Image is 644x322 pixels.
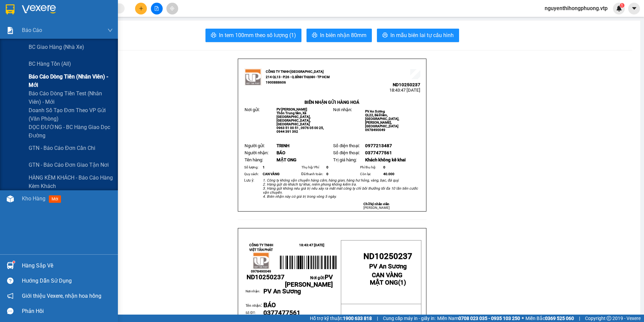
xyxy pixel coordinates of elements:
[390,31,454,39] span: In mẫu biên lai tự cấu hình
[320,31,366,39] span: In biên nhận 80mm
[29,106,113,123] span: Doanh số tạo đơn theo VP gửi (văn phòng)
[154,6,159,11] span: file-add
[263,165,265,169] span: 1
[7,27,14,34] img: solution-icon
[437,315,520,322] span: Miền Nam
[243,164,262,171] td: Số lượng:
[22,292,101,300] span: Giới thiệu Vexere, nhận hoa hồng
[285,273,333,288] span: PV [PERSON_NAME]
[377,315,378,322] span: |
[525,315,574,322] span: Miền Bắc
[333,107,352,112] span: Nơi nhận:
[135,3,147,14] button: plus
[263,309,300,317] span: 0377477561
[263,178,418,199] em: 1. Công ty không vận chuyển hàng cấm, hàng gian, hàng hư hỏng, vàng, bạc, đá quý. 2. Hàng gửi do ...
[29,123,113,140] span: DỌC ĐƯỜNG - BC hàng giao dọc đường
[383,165,385,169] span: 0
[263,288,301,295] span: PV An Sương
[263,301,276,309] span: BÁO
[277,111,311,126] span: Thôn Trung tâm, Xã [GEOGRAPHIC_DATA], [GEOGRAPHIC_DATA], [GEOGRAPHIC_DATA]
[246,303,261,308] span: Tên nhận
[393,82,420,87] span: ND10250237
[326,165,328,169] span: 0
[382,32,388,39] span: printer
[300,164,326,171] td: Thụ hộ/ Phí
[359,164,383,171] td: Phí thu hộ:
[310,315,372,322] span: Hỗ trợ kỹ thuật:
[29,161,109,169] span: GTN - Báo cáo đơn giao tận nơi
[7,293,13,299] span: notification
[365,150,392,155] span: 0377477561
[211,32,216,39] span: printer
[29,60,71,68] span: BC hàng tồn (all)
[363,202,389,206] strong: Chữ ký nhân viên
[370,279,398,286] span: MẬT ONG
[29,72,113,89] span: Báo cáo dòng tiền (nhân viên) - mới
[247,273,285,281] span: ND10250237
[631,5,637,11] span: caret-down
[243,171,262,178] td: Quy cách:
[377,29,459,42] button: printerIn mẫu biên lai tự cấu hình
[245,150,268,155] span: Người nhận:
[246,289,263,301] td: Nơi nhận:
[458,316,520,321] strong: 0708 023 035 - 0935 103 250
[245,143,265,148] span: Người gửi:
[22,276,113,286] div: Hướng dẫn sử dụng
[22,195,45,202] span: Kho hàng
[107,28,113,33] span: down
[312,32,317,39] span: printer
[170,6,174,11] span: aim
[616,5,622,11] img: icon-new-feature
[607,316,611,321] span: copyright
[363,206,390,210] span: [PERSON_NAME]
[277,157,296,162] span: MẬT ONG
[383,172,394,176] span: 40.000
[365,128,385,132] span: 0978490049
[365,109,385,113] span: PV An Sương
[7,195,14,202] img: warehouse-icon
[333,157,357,162] span: Trị giá hàng:
[304,100,359,105] strong: BIÊN NHẬN GỬI HÀNG HOÁ
[365,113,399,128] span: QL22, Bà Điểm, [GEOGRAPHIC_DATA], [PERSON_NAME], [GEOGRAPHIC_DATA]
[359,171,383,178] td: Còn lại:
[6,4,14,14] img: logo-vxr
[22,306,113,316] div: Phản hồi
[7,308,13,314] span: message
[307,29,372,42] button: printerIn biên nhận 80mm
[29,144,95,152] span: GTN - Báo cáo đơn cần chi
[29,89,113,106] span: Báo cáo dòng tiền test (nhân viên) - mới
[13,261,15,263] sup: 1
[365,143,392,148] span: 0977213487
[363,252,412,261] span: ND10250237
[370,271,406,286] strong: ( )
[245,157,263,162] span: Tên hàng:
[277,143,289,148] span: TRINH
[22,26,42,34] span: Báo cáo
[22,261,113,271] div: Hàng sắp về
[29,43,84,51] span: BC giao hàng (nhà xe)
[285,276,333,288] span: Nơi gửi:
[522,317,524,320] span: ⚪️
[277,126,324,133] span: 0963 51 00 51 , 0976 05 00 25, 0944 391 392
[205,29,301,42] button: printerIn tem 100mm theo số lượng (1)
[151,3,163,14] button: file-add
[266,70,330,84] strong: CÔNG TY TNHH [GEOGRAPHIC_DATA] 214 QL13 - P.26 - Q.BÌNH THẠNH - TP HCM 1900888606
[628,3,640,14] button: caret-down
[219,31,296,39] span: In tem 100mm theo số lượng (1)
[400,279,404,286] span: 1
[365,157,406,162] span: Khách không kê khai
[29,173,113,190] span: HÀNG KÈM KHÁCH - Báo cáo hàng kèm khách
[383,315,436,322] span: Cung cấp máy in - giấy in:
[545,316,574,321] strong: 0369 525 060
[300,171,326,178] td: Đã thanh toán:
[166,3,178,14] button: aim
[251,269,271,273] span: 0978490049
[245,69,261,86] img: logo
[539,4,613,12] span: nguyenthihongphuong.vtp
[7,278,13,284] span: question-circle
[277,107,307,111] span: PV [PERSON_NAME]
[246,302,262,308] span: :
[620,3,624,8] sup: 1
[49,195,61,203] span: mới
[7,262,14,269] img: warehouse-icon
